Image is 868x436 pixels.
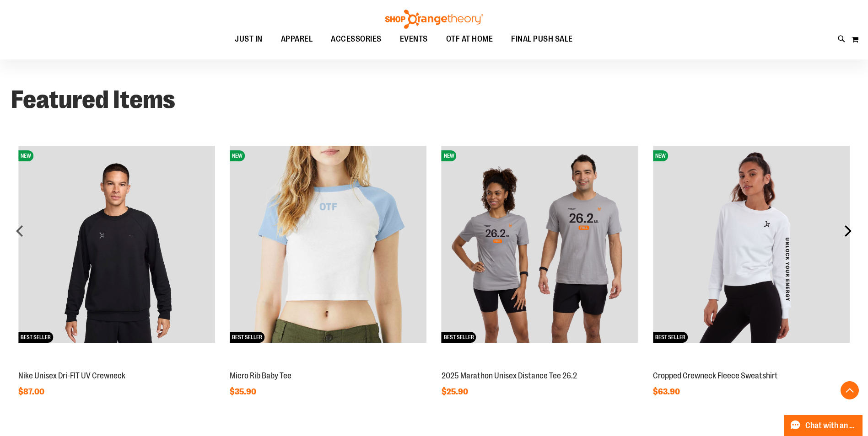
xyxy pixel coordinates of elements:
a: EVENTS [391,29,437,50]
a: ACCESSORIES [322,29,391,50]
span: $87.00 [18,387,46,396]
span: EVENTS [400,29,428,49]
a: APPAREL [272,29,322,50]
span: BEST SELLER [18,332,53,343]
img: Cropped Crewneck Fleece Sweatshirt [653,146,850,342]
a: Cropped Crewneck Fleece SweatshirtNEWBEST SELLER [653,361,850,368]
div: next [839,222,857,240]
span: NEW [230,150,245,161]
a: Nike Unisex Dri-FIT UV Crewneck [18,371,125,380]
span: BEST SELLER [442,332,476,343]
a: JUST IN [226,29,272,50]
a: Cropped Crewneck Fleece Sweatshirt [653,371,778,380]
a: 2025 Marathon Unisex Distance Tee 26.2NEWBEST SELLER [442,361,638,368]
span: $63.90 [653,387,681,396]
span: Chat with an Expert [805,421,857,430]
img: Nike Unisex Dri-FIT UV Crewneck [18,146,215,342]
span: NEW [442,150,457,161]
button: Chat with an Expert [784,415,863,436]
div: prev [11,222,29,240]
img: Shop Orangetheory [384,10,485,29]
img: Micro Rib Baby Tee [230,146,426,342]
span: BEST SELLER [230,332,264,343]
span: NEW [18,150,33,161]
span: APPAREL [281,29,313,49]
a: 2025 Marathon Unisex Distance Tee 26.2 [442,371,577,380]
span: NEW [653,150,668,161]
span: BEST SELLER [653,332,688,343]
a: FINAL PUSH SALE [502,29,582,50]
strong: Featured Items [11,85,175,114]
button: Back To Top [841,381,859,399]
span: $35.90 [230,387,258,396]
span: OTF AT HOME [446,29,493,49]
a: Micro Rib Baby Tee [230,371,291,380]
a: Nike Unisex Dri-FIT UV CrewneckNEWBEST SELLER [18,361,215,368]
span: ACCESSORIES [331,29,382,49]
span: $25.90 [442,387,469,396]
span: FINAL PUSH SALE [511,29,573,49]
img: 2025 Marathon Unisex Distance Tee 26.2 [442,146,638,342]
a: OTF AT HOME [437,29,502,50]
a: Micro Rib Baby TeeNEWBEST SELLER [230,361,426,368]
span: JUST IN [235,29,263,49]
